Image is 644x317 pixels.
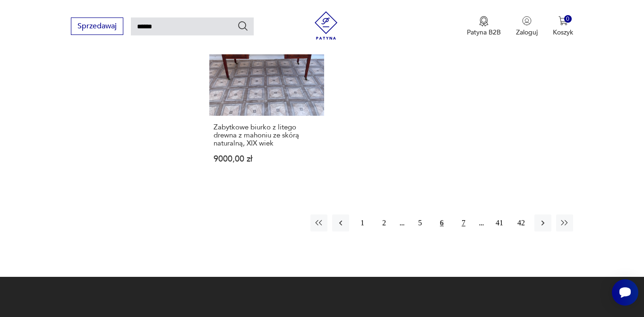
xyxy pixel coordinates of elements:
p: Patyna B2B [467,28,501,37]
img: Patyna - sklep z meblami i dekoracjami vintage [312,11,340,40]
img: Ikonka użytkownika [522,16,532,26]
button: Patyna B2B [467,16,501,37]
button: 0Koszyk [553,16,573,37]
button: Sprzedawaj [71,17,123,35]
button: 6 [433,214,450,231]
button: 1 [354,214,371,231]
button: 42 [513,214,530,231]
a: Zabytkowe biurko z litego drewna z mahoniu ze skórą naturalną, XIX wiekZabytkowe biurko z litego ... [209,1,324,181]
a: Sprzedawaj [71,24,123,30]
button: Szukaj [237,20,249,32]
button: 41 [491,214,508,231]
button: Zaloguj [516,16,538,37]
div: 0 [564,15,572,23]
h3: Zabytkowe biurko z litego drewna z mahoniu ze skórą naturalną, XIX wiek [214,123,320,147]
a: Ikona medaluPatyna B2B [467,16,501,37]
button: 7 [455,214,472,231]
iframe: Smartsupp widget button [612,279,638,306]
img: Ikona medalu [479,16,489,26]
img: Ikona koszyka [558,16,568,26]
button: 5 [412,214,429,231]
p: 9000,00 zł [214,155,320,163]
p: Koszyk [553,28,573,37]
p: Zaloguj [516,28,538,37]
button: 2 [376,214,393,231]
